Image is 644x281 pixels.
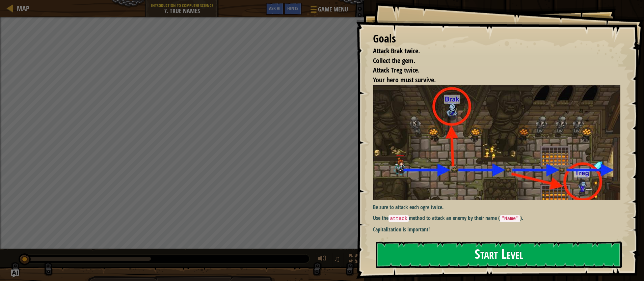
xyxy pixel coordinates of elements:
[365,65,619,75] li: Attack Treg twice.
[365,75,619,85] li: Your hero must survive.
[316,253,329,266] button: Adjust volume
[332,253,344,266] button: ♫
[388,215,409,222] code: attack
[318,5,348,14] span: Game Menu
[373,31,620,47] div: Goals
[266,3,284,15] button: Ask AI
[373,56,415,65] span: Collect the gem.
[14,4,29,13] a: Map
[11,270,19,278] button: Ask AI
[500,215,520,222] code: "Name"
[373,65,420,75] span: Attack Treg twice.
[373,75,436,84] span: Your hero must survive.
[17,4,29,13] span: Map
[287,5,298,11] span: Hints
[334,254,341,264] span: ♫
[373,226,625,233] p: Capitalization is important!
[305,3,352,19] button: Game Menu
[269,5,280,11] span: Ask AI
[376,242,622,268] button: Start Level
[373,46,420,55] span: Attack Brak twice.
[373,203,625,211] p: Be sure to attack each ogre twice.
[347,253,360,266] button: Toggle fullscreen
[373,85,624,200] img: True names
[365,56,619,66] li: Collect the gem.
[373,214,625,222] p: Use the method to attack an enemy by their name ( ).
[365,46,619,56] li: Attack Brak twice.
